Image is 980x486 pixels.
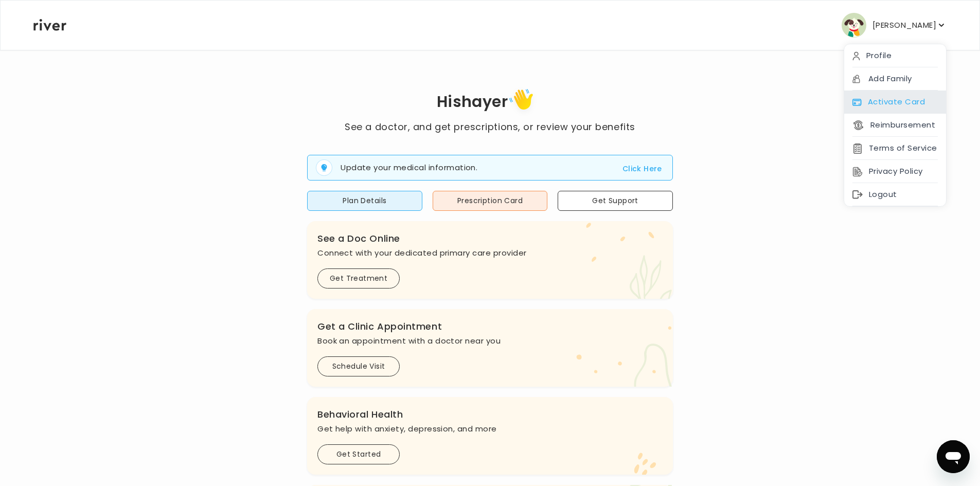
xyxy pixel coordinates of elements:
p: Update your medical information. [341,162,477,174]
p: Get help with anxiety, depression, and more [317,422,663,436]
h1: Hi shayer [345,85,635,120]
h3: Get a Clinic Appointment [317,319,663,334]
button: Schedule Visit [317,356,400,376]
div: Profile [844,44,946,67]
button: Prescription Card [433,191,548,211]
iframe: Button to launch messaging window [937,440,970,473]
div: Activate Card [844,91,946,114]
button: user avatar[PERSON_NAME] [842,13,947,38]
button: Get Treatment [317,268,400,289]
button: Click Here [622,163,662,175]
button: Get Started [317,444,400,464]
p: Book an appointment with a doctor near you [317,334,663,348]
h3: Behavioral Health [317,407,663,422]
div: Add Family [844,67,946,91]
div: Privacy Policy [844,160,946,183]
div: Logout [844,183,946,206]
p: [PERSON_NAME] [872,18,936,32]
button: Get Support [558,191,673,211]
button: Plan Details [307,191,422,211]
img: user avatar [842,13,866,38]
p: See a doctor, and get prescriptions, or review your benefits [345,120,635,134]
div: Terms of Service [844,137,946,160]
p: Connect with your dedicated primary care provider [317,246,663,260]
h3: See a Doc Online [317,231,663,246]
button: Reimbursement [852,118,935,132]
